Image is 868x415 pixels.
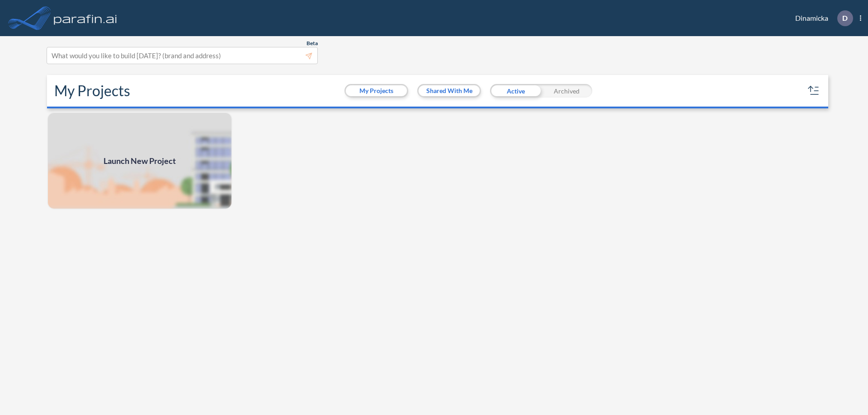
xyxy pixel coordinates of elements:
[490,84,541,98] div: Active
[52,9,119,27] img: logo
[419,85,480,96] button: Shared With Me
[307,40,318,47] span: Beta
[541,84,592,98] div: Archived
[104,155,176,167] span: Launch New Project
[782,10,861,26] div: Dinamicka
[54,82,130,99] h2: My Projects
[842,14,848,22] p: D
[47,112,232,210] a: Launch New Project
[807,84,821,98] button: sort
[47,112,232,210] img: add
[346,85,407,96] button: My Projects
